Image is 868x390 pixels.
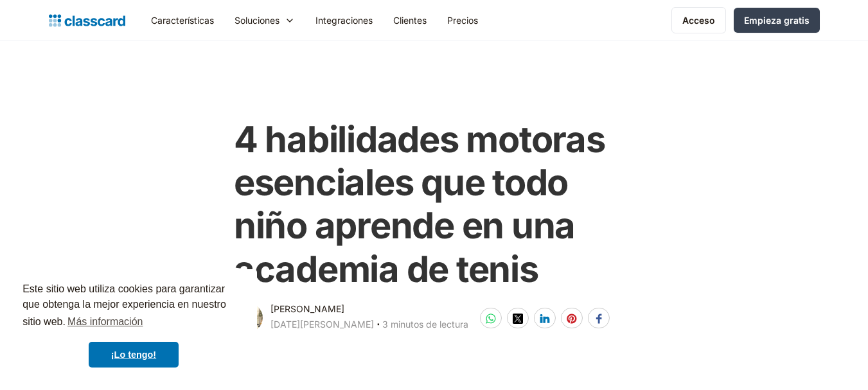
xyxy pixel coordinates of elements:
[682,15,715,26] font: Acceso
[89,342,179,368] a: Descartar el mensaje de cookies
[66,312,145,332] a: Obtenga más información sobre las cookies
[151,15,214,26] font: Características
[49,12,125,30] a: hogar
[567,314,577,324] img: pinterest-white sharing button
[376,318,380,331] font: ‧
[744,15,810,26] font: Empieza gratis
[594,314,604,324] img: facebook-white sharing button
[234,118,605,291] font: 4 habilidades motoras esenciales que todo niño aprende en una academia de tenis
[382,319,468,330] font: 3 minutos de lectura
[10,269,257,380] div: consentimiento de cookies
[513,314,523,324] img: botón blanco para compartir en Twitter
[540,314,550,324] img: botón para compartir linkedin-white
[447,15,478,26] font: Precios
[235,15,279,26] font: Soluciones
[22,283,226,327] font: Este sitio web utiliza cookies para garantizar que obtenga la mejor experiencia en nuestro sitio ...
[393,15,427,26] font: Clientes
[111,350,156,360] font: ¡Lo tengo!
[270,303,344,314] font: [PERSON_NAME]
[270,319,374,330] font: [DATE][PERSON_NAME]
[315,15,373,26] font: Integraciones
[486,314,496,324] img: botón blanco para compartir de WhatsApp
[224,6,305,35] div: Soluciones
[437,6,488,35] a: Precios
[383,6,437,35] a: Clientes
[67,316,143,327] font: Más información
[671,7,726,33] a: Acceso
[734,8,820,33] a: Empieza gratis
[305,6,383,35] a: Integraciones
[141,6,224,35] a: Características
